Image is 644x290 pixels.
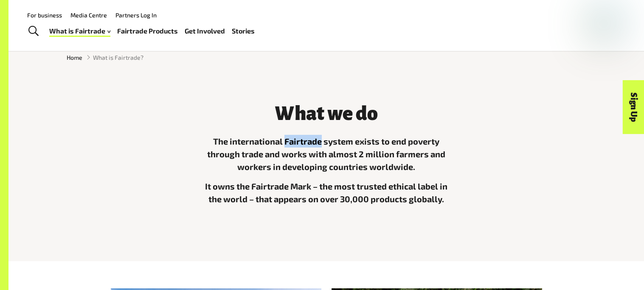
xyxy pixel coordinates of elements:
[67,53,82,62] a: Home
[93,53,143,62] span: What is Fairtrade?
[49,25,110,37] a: What is Fairtrade
[27,11,62,19] a: For business
[232,25,255,37] a: Stories
[117,25,178,37] a: Fairtrade Products
[115,11,157,19] a: Partners Log In
[23,21,44,42] a: Toggle Search
[199,180,454,205] p: It owns the Fairtrade Mark – the most trusted ethical label in the world – that appears on over 3...
[185,25,225,37] a: Get Involved
[199,135,454,173] p: The international Fairtrade system exists to end poverty through trade and works with almost 2 mi...
[588,8,620,43] img: Fairtrade Australia New Zealand logo
[199,103,454,124] h3: What we do
[70,11,107,19] a: Media Centre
